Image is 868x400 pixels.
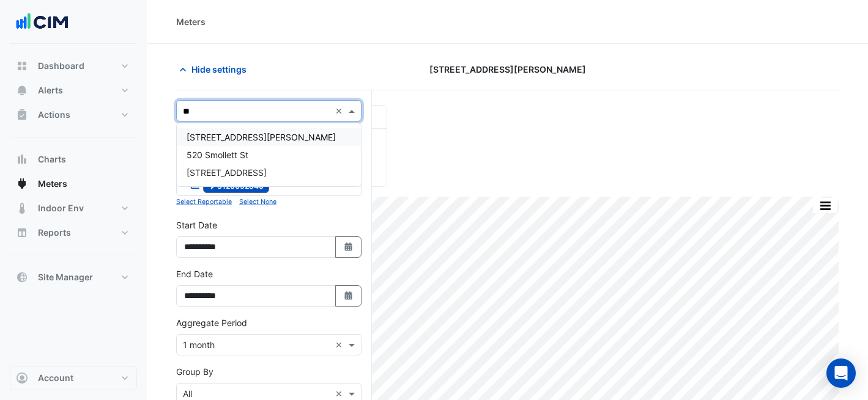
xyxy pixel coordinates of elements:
[15,10,70,34] img: Company Logo
[38,60,84,72] span: Dashboard
[176,59,254,80] button: Hide settings
[10,366,137,390] button: Account
[335,387,346,400] span: Clear
[38,271,93,283] span: Site Manager
[38,178,67,190] span: Meters
[176,196,232,207] button: Select Reportable
[16,84,28,96] app-icon: Alerts
[343,291,354,301] fa-icon: Select Date
[343,242,354,252] fa-icon: Select Date
[10,103,137,127] button: Actions
[16,153,28,165] app-icon: Charts
[10,78,137,103] button: Alerts
[826,358,856,388] div: Open Intercom Messenger
[239,196,276,207] button: Select None
[176,123,362,187] ng-dropdown-panel: Options list
[10,196,137,220] button: Indoor Env
[38,109,70,121] span: Actions
[38,153,66,165] span: Charts
[16,202,28,214] app-icon: Indoor Env
[176,15,206,28] div: Meters
[335,338,346,351] span: Clear
[16,109,28,121] app-icon: Actions
[813,198,837,213] button: More Options
[176,365,213,378] label: Group By
[10,147,137,172] button: Charts
[187,150,248,160] span: 520 Smollett St
[187,132,336,142] span: [STREET_ADDRESS][PERSON_NAME]
[176,267,213,280] label: End Date
[38,202,84,214] span: Indoor Env
[239,198,276,206] small: Select None
[187,167,267,178] span: [STREET_ADDRESS]
[16,178,28,190] app-icon: Meters
[38,84,63,96] span: Alerts
[38,372,73,384] span: Account
[191,63,247,76] span: Hide settings
[429,63,586,76] span: [STREET_ADDRESS][PERSON_NAME]
[10,54,137,78] button: Dashboard
[16,60,28,72] app-icon: Dashboard
[10,220,137,245] button: Reports
[38,227,71,239] span: Reports
[335,104,346,117] span: Clear
[176,219,217,231] label: Start Date
[176,198,232,206] small: Select Reportable
[16,227,28,239] app-icon: Reports
[176,316,247,329] label: Aggregate Period
[10,172,137,196] button: Meters
[10,265,137,289] button: Site Manager
[16,271,28,283] app-icon: Site Manager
